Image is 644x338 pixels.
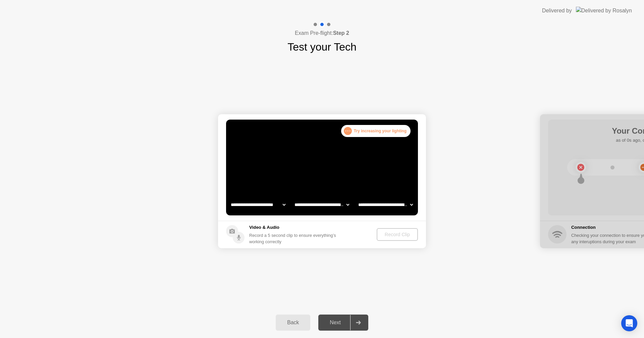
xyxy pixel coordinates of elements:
h1: Test your Tech [287,39,357,55]
select: Available cameras [229,198,287,211]
div: Back [278,320,308,326]
b: Step 2 [333,30,349,36]
div: Try increasing your lighting [341,125,411,137]
div: Open Intercom Messenger [621,315,637,331]
button: Record Clip [377,228,418,241]
div: Record a 5 second clip to ensure everything’s working correctly [249,232,339,245]
div: . . . [344,127,352,135]
button: Next [318,315,368,331]
div: Next [320,320,350,326]
select: Available speakers [293,198,351,211]
h4: Exam Pre-flight: [295,29,349,37]
img: Delivered by Rosalyn [576,7,632,14]
div: Record Clip [379,232,415,237]
button: Back [276,315,310,331]
h5: Video & Audio [249,224,339,231]
select: Available microphones [357,198,414,211]
div: Delivered by [542,7,572,15]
